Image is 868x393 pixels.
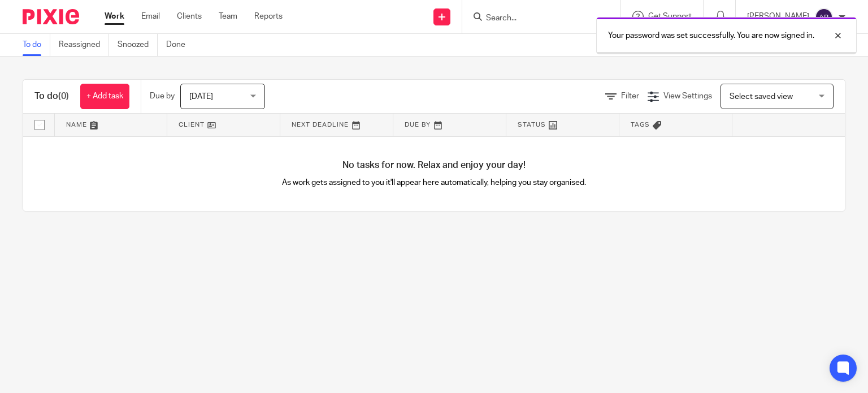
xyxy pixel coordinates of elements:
[621,92,639,100] span: Filter
[177,11,202,22] a: Clients
[105,11,124,22] a: Work
[59,34,109,56] a: Reassigned
[229,177,640,188] p: As work gets assigned to you it'll appear here automatically, helping you stay organised.
[663,92,712,100] span: View Settings
[34,90,69,102] h1: To do
[118,34,158,56] a: Snoozed
[608,30,814,41] p: Your password was set successfully. You are now signed in.
[23,159,845,171] h4: No tasks for now. Relax and enjoy your day!
[815,8,833,26] img: svg%3E
[219,11,237,22] a: Team
[166,34,194,56] a: Done
[23,34,50,56] a: To do
[80,84,129,109] a: + Add task
[631,122,650,128] span: Tags
[254,11,283,22] a: Reports
[730,93,793,101] span: Select saved view
[23,9,79,24] img: Pixie
[150,90,175,102] p: Due by
[189,93,213,101] span: [DATE]
[141,11,160,22] a: Email
[58,92,69,101] span: (0)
